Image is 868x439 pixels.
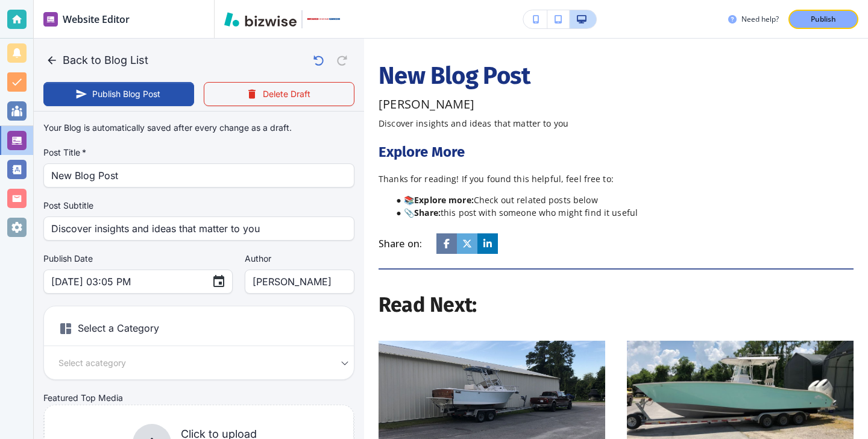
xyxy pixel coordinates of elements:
p: Your Blog is automatically saved after every change as a draft. [43,121,292,134]
strong: Explore more: [414,194,474,206]
h2: Website Editor [63,12,130,27]
a: Social media link to linkedin account [477,233,498,254]
p: Discover insights and ideas that matter to you [379,117,568,130]
li: 📚 Check out related posts below [391,194,854,206]
button: Publish [788,10,858,29]
input: Enter author name [253,270,347,293]
label: Author [245,253,354,265]
span: Explore More [379,144,465,160]
h1: New Blog Post [379,60,530,92]
h6: [PERSON_NAME] [379,96,474,112]
span: Select a category [58,356,126,370]
h6: Select a Category [44,316,354,346]
input: MM DD, YYYY [51,270,202,293]
button: Publish Blog Post [43,82,194,106]
img: Your Logo [307,18,340,20]
img: editor icon [43,12,58,27]
p: Thanks for reading! If you found this helpful, feel free to: [379,172,854,185]
h3: Need help? [741,14,779,25]
input: Write your post title [51,164,347,187]
p: Publish [811,14,836,25]
label: Post Title [43,147,354,159]
a: Social media link to twitter account [457,233,477,254]
label: Post Subtitle [43,200,354,212]
strong: Share: [414,207,441,218]
button: Choose date, selected date is Oct 14, 2025 [207,270,231,294]
h2: Read Next: [379,294,854,316]
img: Bizwise Logo [224,12,297,27]
button: Delete Draft [204,82,354,106]
input: Write your post subtitle [51,217,347,240]
button: Back to Blog List [43,48,153,72]
h6: Share on: [379,238,422,250]
li: 📎 this post with someone who might find it useful [391,206,854,219]
a: Social media link to facebook account [436,233,457,254]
